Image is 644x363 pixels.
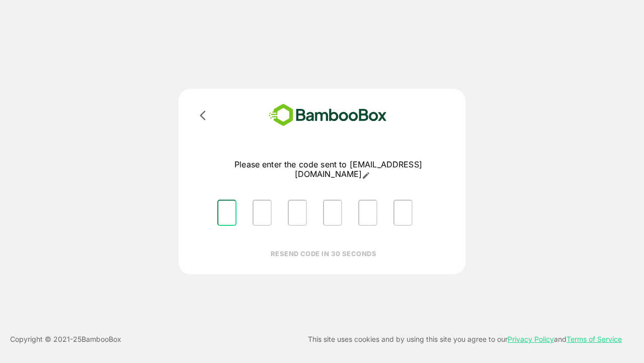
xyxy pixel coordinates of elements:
p: Copyright © 2021- 25 BambooBox [10,333,121,345]
input: Please enter OTP character 6 [393,200,413,226]
input: Please enter OTP character 2 [253,200,272,226]
input: Please enter OTP character 3 [288,200,307,226]
input: Please enter OTP character 5 [358,200,377,226]
a: Privacy Policy [508,335,554,343]
img: bamboobox [254,101,401,130]
p: This site uses cookies and by using this site you agree to our and [308,333,622,345]
input: Please enter OTP character 1 [217,200,236,226]
p: Please enter the code sent to [EMAIL_ADDRESS][DOMAIN_NAME] [209,160,447,179]
input: Please enter OTP character 4 [323,200,342,226]
a: Terms of Service [567,335,622,343]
